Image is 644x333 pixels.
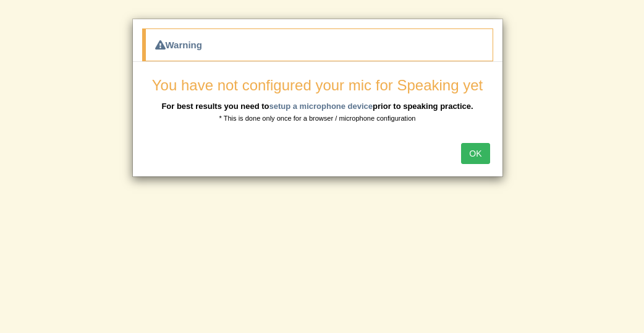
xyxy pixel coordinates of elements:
b: For best results you need to prior to speaking practice. [161,102,473,111]
small: * This is done only once for a browser / microphone configuration [219,115,416,122]
a: setup a microphone device [269,102,373,111]
button: OK [461,143,489,164]
div: Warning [142,28,493,61]
span: You have not configured your mic for Speaking yet [152,77,483,93]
